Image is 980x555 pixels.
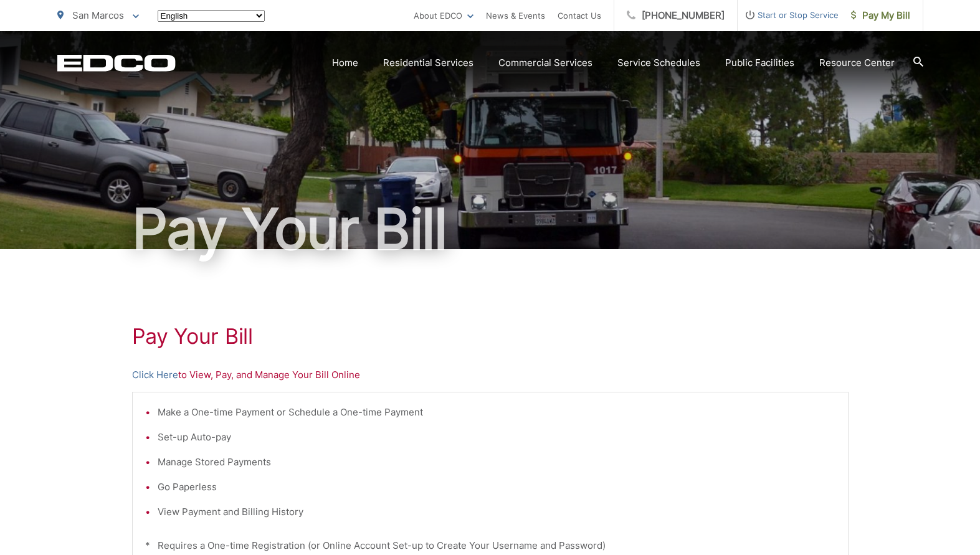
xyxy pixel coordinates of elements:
a: About EDCO [414,8,473,23]
span: San Marcos [72,9,124,21]
a: Commercial Services [498,55,592,70]
li: View Payment and Billing History [158,505,835,519]
li: Go Paperless [158,480,835,495]
a: Residential Services [383,55,473,70]
li: Set-up Auto-pay [158,430,835,445]
a: Resource Center [819,55,895,70]
a: News & Events [486,8,545,23]
p: to View, Pay, and Manage Your Bill Online [132,368,849,382]
a: Click Here [132,368,178,382]
a: Service Schedules [617,55,700,70]
h1: Pay Your Bill [57,198,923,260]
a: Public Facilities [725,55,794,70]
h1: Pay Your Bill [132,324,849,349]
a: Home [332,55,358,70]
a: Contact Us [558,8,601,23]
li: Manage Stored Payments [158,455,835,470]
select: Select a language [158,10,265,22]
li: Make a One-time Payment or Schedule a One-time Payment [158,405,835,420]
p: * Requires a One-time Registration (or Online Account Set-up to Create Your Username and Password) [145,538,835,553]
a: EDCD logo. Return to the homepage. [57,54,176,72]
span: Pay My Bill [851,8,910,23]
